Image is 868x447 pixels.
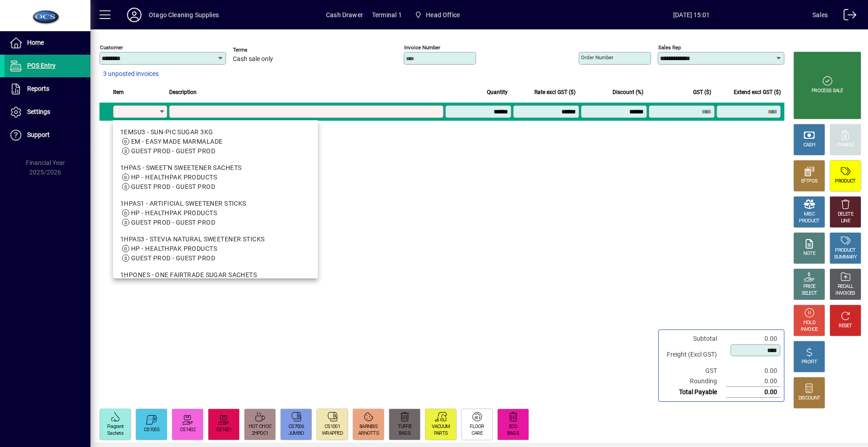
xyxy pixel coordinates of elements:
div: NOTE [803,250,815,257]
div: BAGS [507,430,519,437]
td: GST [662,366,726,376]
mat-label: Order number [581,54,613,61]
span: Head Office [411,7,463,23]
td: 0.00 [726,334,780,344]
mat-label: Customer [100,44,123,51]
mat-option: 1HPAS - SWEET'N SWEETENER SACHETS [113,160,318,195]
div: RECALL [838,283,854,290]
div: CS1402 [180,427,195,433]
div: PRODUCT [835,178,855,185]
span: Terminal 1 [372,8,402,22]
button: Profile [120,7,149,23]
span: Description [169,87,197,97]
div: 1HPAS1 - ARTIFICIAL SWEETENER STICKS [120,199,311,208]
td: Freight (Excl GST) [662,344,726,366]
td: Subtotal [662,334,726,344]
div: Sachets [107,430,123,437]
div: Fragrant [107,423,123,430]
span: HP - HEALTHPAK PRODUCTS [131,174,217,181]
span: Reports [27,85,49,92]
div: CASH [803,142,815,149]
mat-option: 1HPAS3 - STEVIA NATURAL SWEETENER STICKS [113,231,318,267]
div: LINE [841,218,850,225]
div: INVOICE [801,326,817,333]
span: GUEST PROD - GUEST PROD [131,254,215,262]
div: CS1421 [216,427,231,433]
div: TUFFIE [398,423,412,430]
div: PROCESS SALE [811,88,843,94]
span: Settings [27,108,50,115]
div: DISCOUNT [798,395,820,402]
div: CARE [472,430,482,437]
span: HP - HEALTHPAK PRODUCTS [131,209,217,216]
a: Home [5,32,90,54]
span: Cash Drawer [326,8,363,22]
div: INVOICES [835,290,855,297]
div: MISC [804,211,815,218]
span: POS Entry [27,62,56,69]
a: Logout [837,2,857,31]
span: EM - EASY MADE MARMALADE [131,138,223,145]
span: GST ($) [693,87,711,97]
span: Extend excl GST ($) [734,87,781,97]
div: FLOOR [470,423,484,430]
span: GUEST PROD - GUEST PROD [131,219,215,226]
div: CS1055 [144,427,159,433]
div: 1HPAS - SWEET'N SWEETENER SACHETS [120,163,311,173]
mat-option: 1HPONES - ONE FAIRTRADE SUGAR SACHETS [113,267,318,302]
div: CHARGE [837,142,854,149]
div: JUMBO [288,430,304,437]
td: 0.00 [726,376,780,387]
a: Support [5,124,90,146]
div: 1EMSU3 - SUN-PIC SUGAR 3KG [120,127,311,137]
span: Item [113,87,124,97]
span: GUEST PROD - GUEST PROD [131,183,215,190]
span: GUEST PROD - GUEST PROD [131,147,215,155]
div: SELECT [802,290,817,297]
div: HOT CHOC [249,423,271,430]
mat-option: 1HPAS1 - ARTIFICIAL SWEETENER STICKS [113,195,318,231]
div: EFTPOS [801,178,818,185]
span: Support [27,131,50,138]
div: ECO [509,423,518,430]
mat-label: Invoice number [404,44,440,51]
td: 0.00 [726,387,780,398]
mat-label: Sales rep [658,44,681,51]
a: Reports [5,78,90,100]
div: BAGS [399,430,410,437]
span: Home [27,39,44,46]
div: CS7006 [288,423,304,430]
td: Rounding [662,376,726,387]
span: HP - HEALTHPAK PRODUCTS [131,245,217,252]
div: RESET [839,323,852,329]
td: 0.00 [726,366,780,376]
div: PRODUCT [799,218,819,225]
span: [DATE] 15:01 [571,8,812,22]
div: DELETE [838,211,853,218]
span: Quantity [487,87,508,97]
span: Cash sale only [233,56,273,63]
span: Terms [233,47,287,53]
span: Discount (%) [613,87,643,97]
span: 3 unposted invoices [103,69,159,79]
div: 1HPAS3 - STEVIA NATURAL SWEETENER STICKS [120,235,311,244]
div: PROFIT [802,359,817,366]
div: 8ARNBIS [359,423,377,430]
div: HOLD [803,320,815,326]
div: Otago Cleaning Supplies [149,8,219,22]
div: SUMMARY [834,254,857,261]
span: Rate excl GST ($) [534,87,576,97]
div: PRODUCT [835,247,855,254]
div: 2HPDC1 [252,430,269,437]
span: Head Office [426,8,460,22]
a: Settings [5,101,90,123]
div: ARNOTTS [358,430,379,437]
div: 1HPONES - ONE FAIRTRADE SUGAR SACHETS [120,270,311,280]
td: Total Payable [662,387,726,398]
div: PRICE [803,283,816,290]
div: VACUUM [432,423,450,430]
div: WRAPPED [322,430,343,437]
button: 3 unposted invoices [99,66,162,82]
div: CS1001 [325,423,340,430]
div: Sales [812,8,828,22]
